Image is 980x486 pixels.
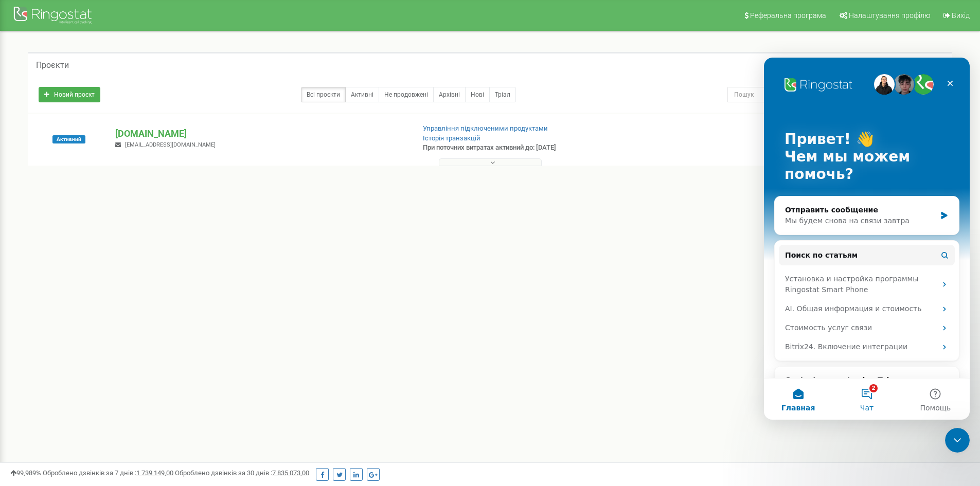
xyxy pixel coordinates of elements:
span: [EMAIL_ADDRESS][DOMAIN_NAME] [125,141,216,148]
a: Активні [345,87,379,102]
a: Всі проєкти [301,87,346,102]
span: Оброблено дзвінків за 7 днів : [43,469,173,477]
p: При поточних витратах активний до: [DATE] [423,143,637,153]
a: Управління підключеними продуктами [423,124,548,132]
span: Оброблено дзвінків за 30 днів : [175,469,309,477]
a: Нові [465,87,490,102]
input: Пошук [727,87,895,102]
span: Реферальна програма [750,11,826,20]
p: [DOMAIN_NAME] [115,127,406,140]
a: Не продовжені [379,87,434,102]
iframe: Intercom live chat [945,428,970,453]
h5: Проєкти [36,61,69,70]
span: Вихід [952,11,970,20]
span: 99,989% [10,469,41,477]
span: Активний [52,135,85,143]
span: Налаштування профілю [849,11,930,20]
u: 7 835 073,00 [272,469,309,477]
a: Архівні [433,87,466,102]
iframe: Intercom live chat [764,58,970,420]
a: Тріал [489,87,516,102]
a: Новий проєкт [39,87,100,102]
u: 1 739 149,00 [136,469,173,477]
a: Історія транзакцій [423,134,480,142]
